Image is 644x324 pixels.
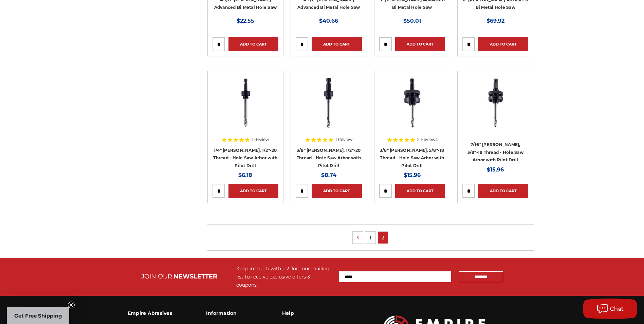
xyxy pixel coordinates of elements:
img: MA45PS - 7/16" Hex Arbor for Hole Saws [468,76,522,130]
span: $8.74 [321,172,336,178]
span: NEWSLETTER [173,273,217,280]
h3: Empire Abrasives [128,306,172,320]
img: MA34 - 3/8" Hex Shank Arbor for Hole Saw [301,76,356,130]
span: Get Free Shipping [14,312,62,319]
span: Chat [610,306,624,312]
a: 2 [378,232,388,244]
h3: Information [206,306,248,320]
button: Close teaser [68,302,75,308]
a: 3/8" [PERSON_NAME], 5/8"-18 Thread - Hole Saw Arbor with Pilot Drill [380,148,444,168]
a: Add to Cart [228,184,278,198]
span: $69.92 [486,18,504,24]
span: $15.96 [404,172,421,178]
button: Chat [583,299,637,319]
img: MA24 - 1/4" Hex Shank Hole Saw Arbor with Pilot Drill [218,76,273,130]
span: $22.55 [237,18,254,24]
a: MA45PS - 7/16" Hex Arbor for Hole Saws [462,76,528,142]
a: 7/16" [PERSON_NAME], 5/8"-18 Thread - Hole Saw Arbor with Pilot Drill [467,142,523,162]
a: Add to Cart [395,37,445,51]
span: $40.66 [319,18,338,24]
a: MA24 - 1/4" Hex Shank Hole Saw Arbor with Pilot Drill [213,76,278,142]
span: JOIN OUR [141,273,172,280]
a: Add to Cart [395,184,445,198]
span: $15.96 [487,166,504,173]
a: 1/4" [PERSON_NAME], 1/2"-20 Thread - Hole Saw Arbor with Pilot Drill [213,148,277,168]
span: $50.01 [403,18,421,24]
a: Add to Cart [312,184,362,198]
h3: Help [282,306,328,320]
a: Add to Cart [478,37,528,51]
div: Get Free ShippingClose teaser [7,307,69,324]
img: 3/8" Hex Shank Arbor with 5/8-18 thread for hole saws [385,76,439,130]
a: 3/8" Hex Shank Arbor with 5/8-18 thread for hole saws [379,76,445,142]
a: Add to Cart [228,37,278,51]
a: 1 [365,232,375,244]
div: Keep in touch with us! Join our mailing list to receive exclusive offers & coupons. [236,265,332,289]
a: 3/8" [PERSON_NAME], 1/2"-20 Thread - Hole Saw Arbor with Pilot Drill [297,148,361,168]
a: Add to Cart [478,184,528,198]
a: Add to Cart [312,37,362,51]
a: MA34 - 3/8" Hex Shank Arbor for Hole Saw [296,76,362,142]
span: $6.18 [238,172,252,178]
